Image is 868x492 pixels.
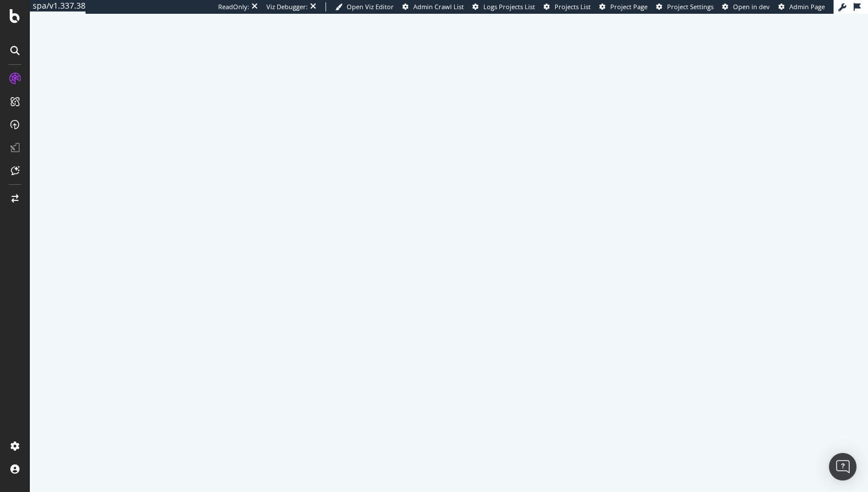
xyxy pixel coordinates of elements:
span: Project Settings [667,2,714,11]
span: Admin Crawl List [413,2,464,11]
div: Viz Debugger: [266,2,308,11]
a: Project Page [599,2,648,11]
span: Open Viz Editor [347,2,394,11]
a: Projects List [544,2,591,11]
a: Project Settings [656,2,714,11]
span: Open in dev [733,2,770,11]
a: Admin Page [778,2,825,11]
a: Logs Projects List [472,2,535,11]
span: Admin Page [789,2,825,11]
a: Open Viz Editor [335,2,394,11]
div: Open Intercom Messenger [829,453,857,481]
span: Logs Projects List [483,2,535,11]
span: Project Page [610,2,648,11]
a: Admin Crawl List [402,2,464,11]
div: animation [408,223,490,265]
a: Open in dev [722,2,770,11]
span: Projects List [555,2,591,11]
div: ReadOnly: [218,2,249,11]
